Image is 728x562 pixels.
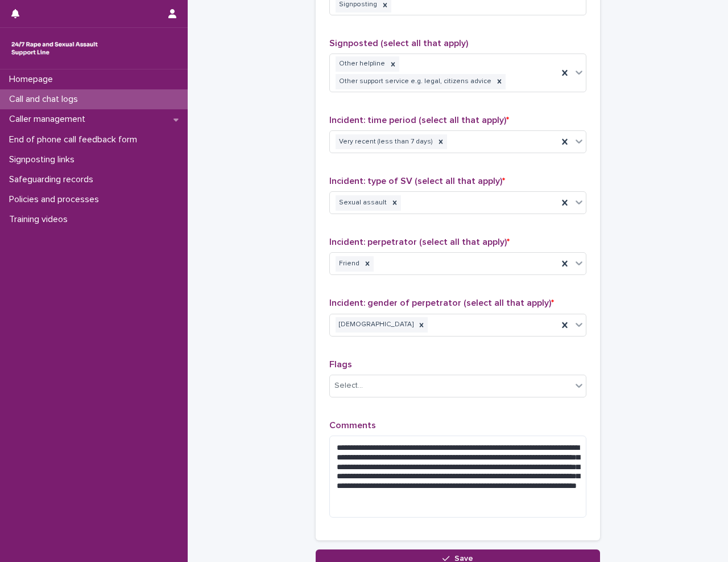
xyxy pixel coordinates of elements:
[329,237,510,247] span: Incident: perpetrator (select all that apply)
[336,56,387,72] div: Other helpline
[336,256,361,272] div: Friend
[329,116,509,125] span: Incident: time period (select all that apply)
[5,94,87,105] p: Call and chat logs
[336,74,493,89] div: Other support service e.g. legal, citizens advice
[5,154,84,165] p: Signposting links
[9,37,100,60] img: rhQMoQhaT3yELyF149Cw
[5,174,102,185] p: Safeguarding records
[5,114,94,125] p: Caller management
[5,74,62,85] p: Homepage
[334,380,363,392] div: Select...
[5,134,146,145] p: End of phone call feedback form
[329,39,468,48] span: Signposted (select all that apply)
[336,317,415,333] div: [DEMOGRAPHIC_DATA]
[329,421,376,430] span: Comments
[5,214,77,225] p: Training videos
[336,134,435,150] div: Very recent (less than 7 days)
[5,194,108,205] p: Policies and processes
[329,177,505,186] span: Incident: type of SV (select all that apply)
[336,195,388,211] div: Sexual assault
[329,298,554,307] span: Incident: gender of perpetrator (select all that apply)
[329,360,352,369] span: Flags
